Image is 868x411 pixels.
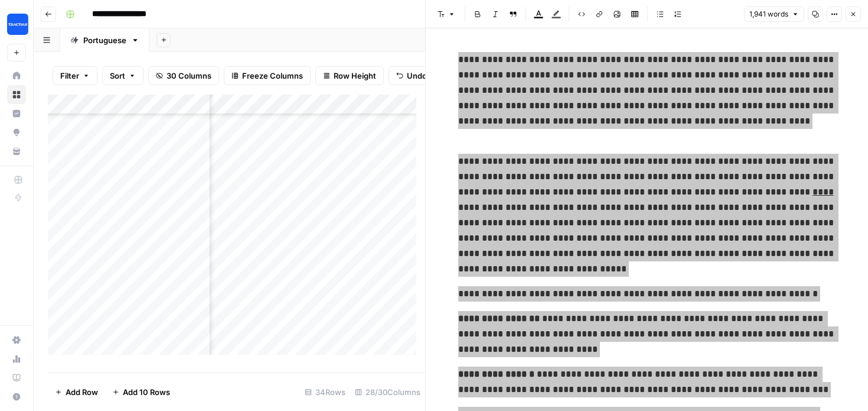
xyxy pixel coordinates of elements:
button: Undo [389,66,435,85]
a: Usage [7,349,26,368]
button: Help + Support [7,387,26,406]
a: Home [7,66,26,85]
a: Opportunities [7,123,26,142]
a: Your Data [7,142,26,161]
a: Portuguese [60,28,149,52]
span: Add Row [66,386,98,398]
div: 34 Rows [300,383,350,402]
button: 30 Columns [148,66,219,85]
button: Freeze Columns [224,66,311,85]
span: 1,941 words [749,9,788,20]
a: Insights [7,104,26,123]
a: Settings [7,331,26,349]
span: 30 Columns [167,70,211,82]
span: Freeze Columns [242,70,303,82]
img: Tractian Logo [7,14,28,35]
span: Add 10 Rows [123,386,170,398]
div: Portuguese [83,34,126,46]
button: Filter [53,66,97,85]
button: Add 10 Rows [105,383,177,402]
span: Sort [110,70,125,82]
a: Learning Hub [7,368,26,387]
span: Filter [60,70,79,82]
span: Row Height [334,70,376,82]
button: Row Height [315,66,384,85]
button: 1,941 words [744,7,804,22]
button: Add Row [48,383,105,402]
span: Undo [407,70,427,82]
a: Browse [7,85,26,104]
div: 28/30 Columns [350,383,425,402]
button: Sort [102,66,143,85]
button: Workspace: Tractian [7,9,26,39]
